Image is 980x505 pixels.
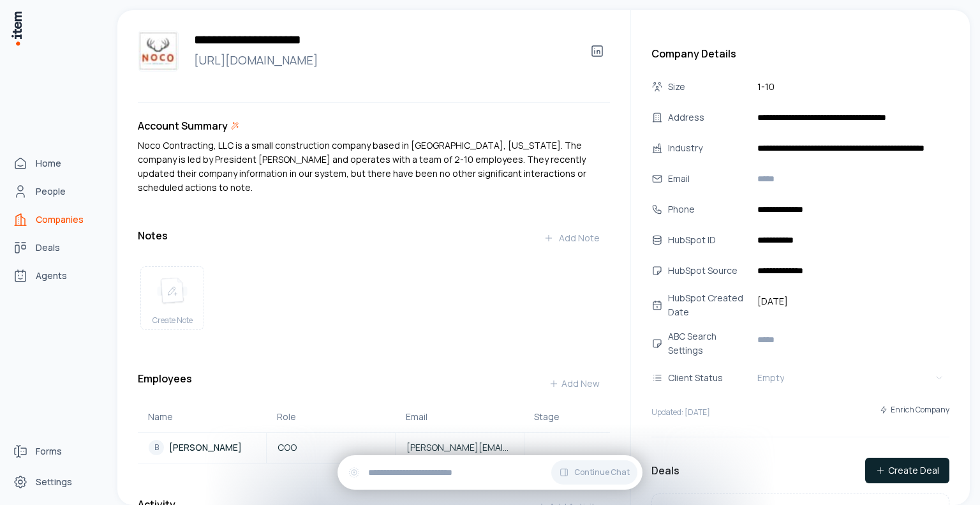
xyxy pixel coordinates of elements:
div: Industry [668,141,750,155]
div: Role [277,411,385,423]
div: Noco Contracting, LLC is a small construction company based in [GEOGRAPHIC_DATA], [US_STATE]. The... [138,139,610,195]
a: Agents [8,263,105,289]
div: Client Status [668,371,750,385]
button: Create Deal [865,458,949,483]
a: People [8,179,105,204]
a: Deals [8,235,105,260]
div: Address [668,110,750,124]
button: [DATE] [752,291,949,312]
h3: Account Summary [138,118,228,133]
div: HubSpot Source [668,264,750,278]
div: Add Note [544,232,600,245]
div: B [149,440,164,455]
button: Add New [538,371,610,396]
h3: Company Details [651,46,949,61]
p: [PERSON_NAME] [169,441,242,454]
img: Noco Contracting, LLC [138,31,179,72]
a: Companies [8,207,105,232]
div: Size [668,80,750,94]
button: create noteCreate Note [140,266,204,330]
span: Agents [36,269,67,282]
span: Settings [36,476,72,488]
button: Continue Chat [551,460,637,485]
a: Forms [8,439,105,464]
span: [PERSON_NAME][EMAIL_ADDRESS][DOMAIN_NAME] [406,441,513,454]
span: Create Note [152,315,193,326]
button: Enrich Company [879,398,949,421]
a: Settings [8,469,105,495]
a: [URL][DOMAIN_NAME] [189,51,574,69]
div: Name [148,411,256,423]
span: Home [36,157,61,170]
img: Item Brain Logo [10,10,23,47]
a: [PERSON_NAME][EMAIL_ADDRESS][DOMAIN_NAME] [396,441,523,454]
div: Email [668,172,750,186]
div: ABC Search Settings [668,329,750,358]
div: HubSpot Created Date [668,291,750,319]
h3: Employees [138,371,192,396]
img: create note [157,277,188,305]
p: Updated: [DATE] [651,407,710,418]
div: Stage [534,411,600,423]
span: Continue Chat [574,467,630,478]
h3: Deals [651,463,679,478]
h3: Notes [138,228,168,243]
a: B[PERSON_NAME] [138,440,265,455]
div: Continue Chat [338,455,642,490]
div: HubSpot ID [668,233,750,247]
span: Companies [36,213,84,226]
a: COO [267,441,394,454]
div: Email [406,411,514,423]
span: People [36,185,66,198]
a: Home [8,151,105,176]
span: Deals [36,241,60,254]
div: Phone [668,202,750,216]
span: Forms [36,445,62,458]
button: Add Note [533,225,610,251]
span: COO [278,441,297,454]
